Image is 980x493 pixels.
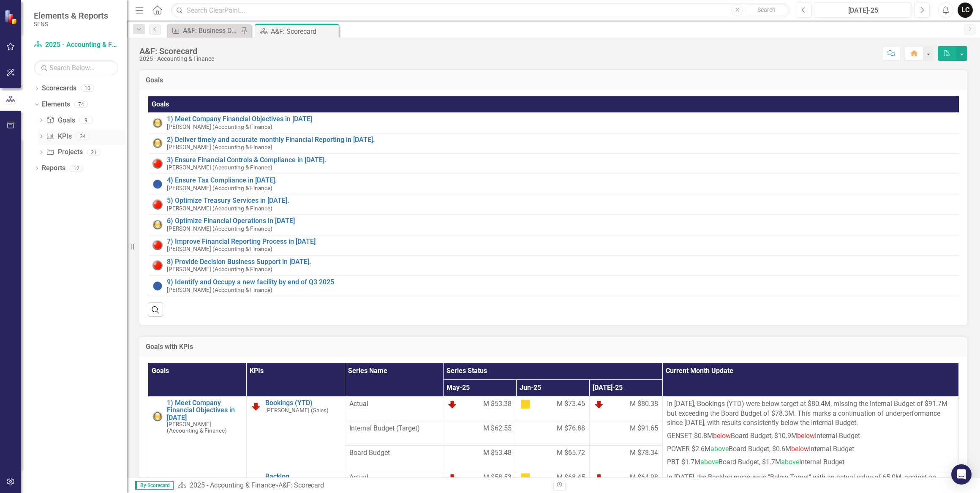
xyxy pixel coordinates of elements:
[148,275,965,296] td: Double-Click to Edit Right Click for Context Menu
[169,25,239,36] a: A&F: Business Day Financials sent out to Sr. Leadership
[265,399,340,407] a: Bookings (YTD)
[443,396,516,421] td: Double-Click to Edit
[167,226,272,232] small: [PERSON_NAME] (Accounting & Finance)
[516,396,589,421] td: Double-Click to Edit
[42,84,76,93] a: Scorecards
[345,421,443,445] td: Double-Click to Edit
[345,445,443,470] td: Double-Click to Edit
[46,147,82,157] a: Projects
[662,396,958,470] td: Double-Click to Edit
[594,473,604,483] img: Below Target
[167,115,961,123] a: 1) Meet Company Financial Objectives in [DATE]
[630,399,658,409] span: M $80.38
[74,101,88,108] div: 74
[781,458,799,466] span: above
[447,399,457,409] img: Below Target
[557,424,585,433] span: M $76.88
[167,205,272,212] small: [PERSON_NAME] (Accounting & Finance)
[152,158,163,169] img: Red: Critical Issues/Off-Track
[46,116,75,125] a: Goals
[265,407,329,414] small: [PERSON_NAME] (Sales)
[34,40,118,50] a: 2025 - Accounting & Finance
[152,220,163,230] img: Yellow: At Risk/Needs Attention
[951,464,972,485] div: Open Intercom Messenger
[167,399,242,422] a: 1) Meet Company Financial Objectives in [DATE]
[958,3,973,18] button: LC
[152,199,163,210] img: Red: Critical Issues/Off-Track
[167,238,961,245] a: 7) Improve Financial Reporting Process in [DATE]
[797,432,815,440] span: below
[42,163,65,173] a: Reports
[167,278,961,286] a: 9) Identify and Occupy a new facility by end of Q3 2025
[516,470,589,485] td: Double-Click to Edit
[139,56,214,62] div: 2025 - Accounting & Finance
[483,424,512,433] span: M $62.55
[152,260,163,270] img: Red: Critical Issues/Off-Track
[713,432,731,440] span: below
[345,470,443,485] td: Double-Click to Edit
[349,399,439,409] span: Actual
[483,448,512,458] span: M $53.48
[349,424,439,433] span: Internal Budget (Target)
[349,448,439,458] span: Board Budget
[167,185,272,191] small: [PERSON_NAME] (Accounting & Finance)
[167,246,272,252] small: [PERSON_NAME] (Accounting & Finance)
[443,470,516,485] td: Double-Click to Edit
[700,458,719,466] span: above
[42,100,70,109] a: Elements
[589,470,662,485] td: Double-Click to Edit
[148,235,965,255] td: Double-Click to Edit Right Click for Context Menu
[246,396,345,470] td: Double-Click to Edit Right Click for Context Menu
[178,481,547,490] div: »
[167,266,272,272] small: [PERSON_NAME] (Accounting & Finance)
[520,473,531,483] img: At Risk
[34,60,118,75] input: Search Below...
[630,424,658,433] span: M $91.65
[667,399,954,430] p: In [DATE], Bookings (YTD) were below target at $80.4M, missing the Internal Budget of $91.7M but ...
[152,281,163,291] img: No Information
[135,481,174,490] span: By Scorecard
[710,445,729,453] span: above
[516,445,589,470] td: Double-Click to Edit
[152,138,163,148] img: Yellow: At Risk/Needs Attention
[557,399,585,409] span: M $73.45
[167,287,272,293] small: [PERSON_NAME] (Accounting & Finance)
[483,399,512,409] span: M $53.38
[630,448,658,458] span: M $78.34
[183,25,239,36] div: A&F: Business Day Financials sent out to Sr. Leadership
[4,9,19,24] img: ClearPoint Strategy
[70,165,83,172] div: 12
[148,255,965,275] td: Double-Click to Edit Right Click for Context Menu
[171,3,789,18] input: Search ClearPoint...
[791,445,809,453] span: below
[667,430,954,443] p: GENSET $0.8M Board Budget, $10.9M Internal Budget
[152,118,163,128] img: Yellow: At Risk/Needs Attention
[167,217,961,225] a: 6) Optimize Financial Operations in [DATE]
[148,194,965,215] td: Double-Click to Edit Right Click for Context Menu
[443,445,516,470] td: Double-Click to Edit
[167,197,961,204] a: 5) Optimize Treasury Services in [DATE].
[167,177,961,184] a: 4) Ensure Tax Compliance in [DATE].
[251,401,261,411] img: Below Target
[757,6,776,13] span: Search
[46,132,71,142] a: KPIs
[152,240,163,250] img: Red: Critical Issues/Off-Track
[443,421,516,445] td: Double-Click to Edit
[167,156,961,164] a: 3) Ensure Financial Controls & Compliance in [DATE].
[520,399,531,409] img: At Risk
[516,421,589,445] td: Double-Click to Edit
[76,133,90,140] div: 34
[167,164,272,171] small: [PERSON_NAME] (Accounting & Finance)
[271,26,337,37] div: A&F: Scorecard
[167,136,961,144] a: 2) Deliver timely and accurate monthly Financial Reporting in [DATE].
[278,481,324,489] div: A&F: Scorecard
[167,421,242,434] small: [PERSON_NAME] (Accounting & Finance)
[190,481,275,489] a: 2025 - Accounting & Finance
[148,215,965,235] td: Double-Click to Edit Right Click for Context Menu
[589,421,662,445] td: Double-Click to Edit
[146,343,961,351] h3: Goals with KPIs
[745,4,787,16] button: Search
[148,174,965,194] td: Double-Click to Edit Right Click for Context Menu
[557,448,585,458] span: M $65.72
[139,46,214,56] div: A&F: Scorecard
